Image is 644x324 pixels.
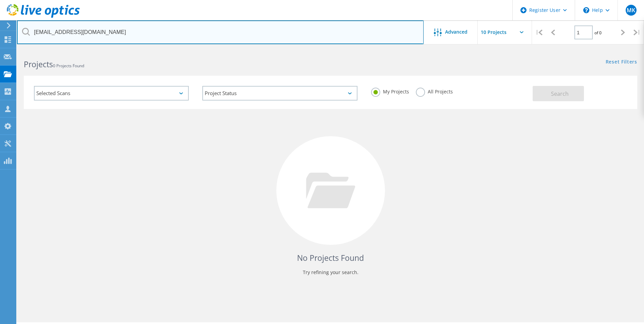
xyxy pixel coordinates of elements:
label: All Projects [416,88,453,94]
span: of 0 [594,30,602,36]
span: Search [551,90,569,97]
div: Selected Scans [34,86,189,101]
a: Live Optics Dashboard [7,14,80,19]
span: MK [627,7,635,13]
a: Reset Filters [606,59,637,65]
b: Projects [24,59,53,70]
span: Advanced [445,30,467,34]
div: Project Status [202,86,357,101]
h4: No Projects Found [31,252,630,264]
input: Search projects by name, owner, ID, company, etc [17,20,424,44]
svg: \n [583,7,589,13]
label: My Projects [371,88,409,94]
span: 0 Projects Found [53,63,84,69]
div: | [630,20,644,44]
button: Search [533,86,584,101]
div: | [532,20,546,44]
p: Try refining your search. [31,267,630,278]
